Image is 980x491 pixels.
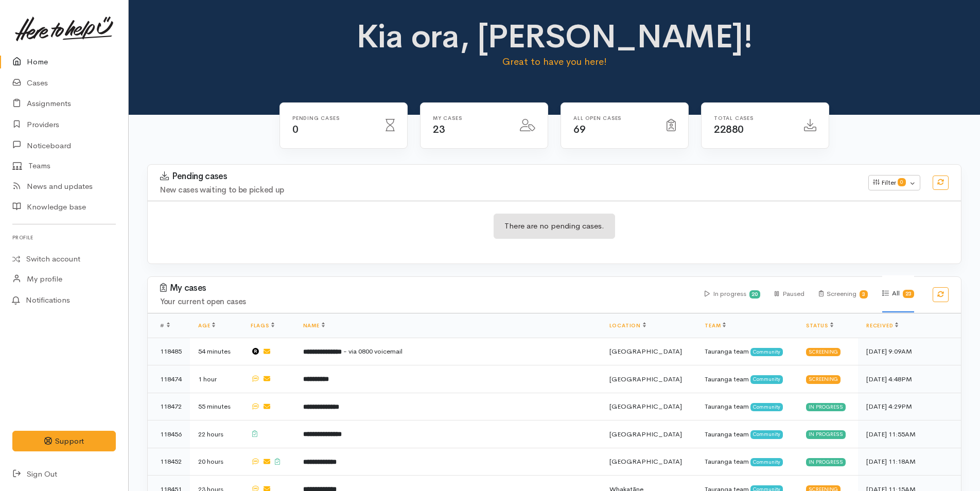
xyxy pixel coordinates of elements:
td: 54 minutes [190,338,242,365]
span: [GEOGRAPHIC_DATA] [609,402,682,411]
div: In progress [705,276,761,312]
span: 69 [573,123,585,136]
td: 20 hours [190,448,242,476]
span: - via 0800 voicemail [343,347,402,356]
div: In progress [806,430,846,439]
a: Flags [251,322,274,329]
td: Tauranga team [696,393,798,420]
td: Tauranga team [696,338,798,365]
a: Received [866,322,898,329]
td: 118452 [148,448,190,476]
h3: Pending cases [160,171,856,182]
a: Status [806,322,833,329]
div: Screening [806,375,841,383]
span: [GEOGRAPHIC_DATA] [609,457,682,466]
div: Screening [819,276,868,312]
td: 118472 [148,393,190,420]
span: Community [750,403,783,411]
span: 22880 [714,123,744,136]
div: All [882,275,914,312]
td: Tauranga team [696,365,798,393]
h6: Total cases [714,115,792,121]
td: 118474 [148,365,190,393]
p: Great to have you here! [354,55,755,69]
h3: My cases [160,283,692,293]
span: Community [750,430,783,439]
td: [DATE] 4:48PM [858,365,961,393]
div: Screening [806,348,841,356]
td: [DATE] 11:55AM [858,420,961,448]
span: Community [750,348,783,356]
span: 0 [292,123,299,136]
b: 23 [905,290,912,297]
span: 23 [433,123,445,136]
span: Community [750,458,783,466]
div: In progress [806,458,846,466]
h6: Profile [12,231,116,244]
span: Community [750,375,783,383]
b: 3 [862,291,865,297]
div: In progress [806,403,846,411]
a: Team [705,322,726,329]
a: Age [198,322,215,329]
h6: All Open cases [573,115,654,121]
h1: Kia ora, [PERSON_NAME]! [354,19,755,55]
td: 55 minutes [190,393,242,420]
td: Tauranga team [696,448,798,476]
td: 118456 [148,420,190,448]
span: 0 [898,178,906,186]
a: Location [609,322,646,329]
span: [GEOGRAPHIC_DATA] [609,347,682,356]
h4: Your current open cases [160,297,692,306]
button: Filter0 [868,175,920,190]
a: Name [303,322,325,329]
td: Tauranga team [696,420,798,448]
span: # [160,322,170,329]
td: [DATE] 11:18AM [858,448,961,476]
b: 20 [751,291,758,297]
h4: New cases waiting to be picked up [160,186,856,195]
div: There are no pending cases. [494,214,615,239]
td: 1 hour [190,365,242,393]
td: [DATE] 4:29PM [858,393,961,420]
span: [GEOGRAPHIC_DATA] [609,375,682,383]
td: 118485 [148,338,190,365]
button: Support [12,431,116,452]
h6: My cases [433,115,507,121]
td: [DATE] 9:09AM [858,338,961,365]
h6: Pending cases [292,115,373,121]
div: Paused [775,276,804,312]
td: 22 hours [190,420,242,448]
span: [GEOGRAPHIC_DATA] [609,430,682,439]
